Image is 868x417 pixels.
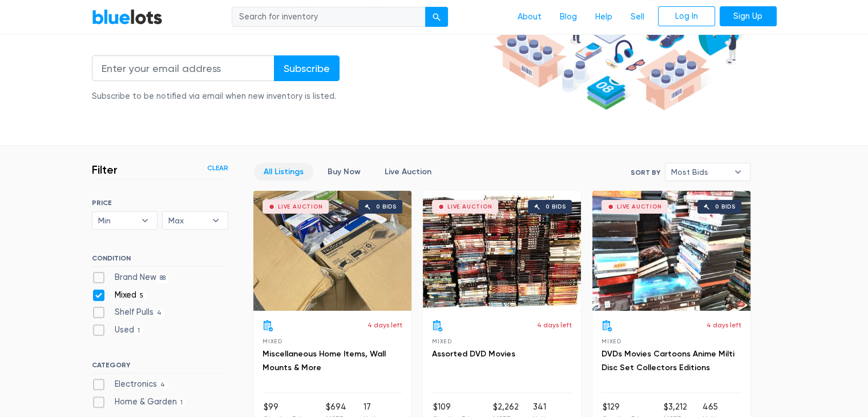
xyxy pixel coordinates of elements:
a: Live Auction 0 bids [423,191,581,311]
h3: Filter [92,163,118,177]
input: Search for inventory [232,7,426,27]
div: Live Auction [447,204,492,210]
div: Subscribe to be notified via email when new inventory is listed. [92,90,340,103]
h6: CATEGORY [92,361,228,374]
a: Blog [551,6,586,28]
div: Live Auction [278,204,323,210]
p: 4 days left [368,320,402,330]
a: Help [586,6,621,28]
span: Min [98,212,136,229]
div: 0 bids [715,204,736,210]
a: Clear [207,163,228,173]
label: Mixed [92,289,147,302]
a: Assorted DVD Movies [432,349,515,359]
a: About [508,6,551,28]
b: ▾ [726,163,750,181]
div: Live Auction [617,204,662,210]
a: Sign Up [720,6,777,27]
h6: CONDITION [92,254,228,267]
span: 1 [134,326,144,335]
a: Buy Now [318,163,370,181]
span: Mixed [263,338,282,344]
div: 0 bids [546,204,566,210]
a: Log In [658,6,715,27]
b: ▾ [133,212,157,229]
p: 4 days left [706,320,741,330]
span: Mixed [432,338,452,344]
span: Max [168,212,206,229]
span: 88 [156,274,169,283]
div: 0 bids [376,204,397,210]
input: Enter your email address [92,55,274,81]
label: Shelf Pulls [92,306,165,319]
span: Most Bids [671,163,728,181]
span: 1 [177,398,187,407]
label: Brand New [92,271,169,284]
p: 4 days left [537,320,572,330]
a: Live Auction [375,163,441,181]
a: All Listings [254,163,313,181]
a: DVDs Movies Cartoons Anime Milti Disc Set Collectors Editions [601,349,734,372]
label: Electronics [92,378,169,391]
a: Miscellaneous Home Items, Wall Mounts & More [263,349,386,372]
label: Used [92,324,144,336]
h6: PRICE [92,199,228,207]
input: Subscribe [274,55,340,81]
span: 4 [154,309,165,318]
span: 4 [157,380,169,390]
a: Live Auction 0 bids [253,191,411,311]
label: Home & Garden [92,396,187,408]
a: Sell [621,6,653,28]
span: 5 [136,291,147,300]
a: BlueLots [92,9,163,25]
a: Live Auction 0 bids [592,191,750,311]
span: Mixed [601,338,621,344]
b: ▾ [204,212,228,229]
label: Sort By [631,167,660,178]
